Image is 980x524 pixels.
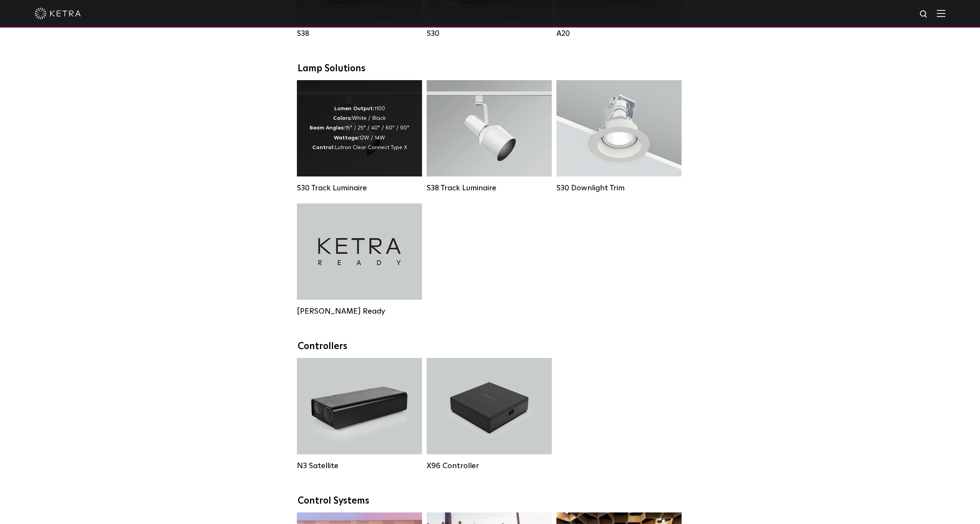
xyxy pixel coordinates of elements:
[297,183,422,193] div: S30 Track Luminaire
[556,183,682,193] div: S30 Downlight Trim
[297,461,422,470] div: N3 Satellite
[298,495,683,507] div: Control Systems
[427,183,552,193] div: S38 Track Luminaire
[937,10,945,17] img: Hamburger%20Nav.svg
[427,358,552,470] a: X96 Controller X96 Controller
[427,80,552,192] a: S38 Track Luminaire Lumen Output:1100Colors:White / BlackBeam Angles:10° / 25° / 40° / 60°Wattage...
[556,80,682,192] a: S30 Downlight Trim S30 Downlight Trim
[335,145,407,150] span: Lutron Clear Connect Type X
[297,203,422,315] a: [PERSON_NAME] Ready [PERSON_NAME] Ready
[334,135,359,141] strong: Wattage:
[556,29,682,38] div: A20
[297,29,422,38] div: S38
[35,8,81,19] img: ketra-logo-2019-white
[298,63,683,74] div: Lamp Solutions
[310,125,345,131] strong: Beam Angles:
[333,116,352,121] strong: Colors:
[310,104,409,153] div: 1100 White / Black 15° / 25° / 40° / 60° / 90° 12W / 14W
[427,29,552,38] div: S30
[298,341,683,352] div: Controllers
[919,10,929,19] img: search icon
[297,358,422,470] a: N3 Satellite N3 Satellite
[334,106,374,111] strong: Lumen Output:
[297,80,422,192] a: S30 Track Luminaire Lumen Output:1100Colors:White / BlackBeam Angles:15° / 25° / 40° / 60° / 90°W...
[312,145,335,150] strong: Control:
[427,461,552,470] div: X96 Controller
[297,307,422,316] div: [PERSON_NAME] Ready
